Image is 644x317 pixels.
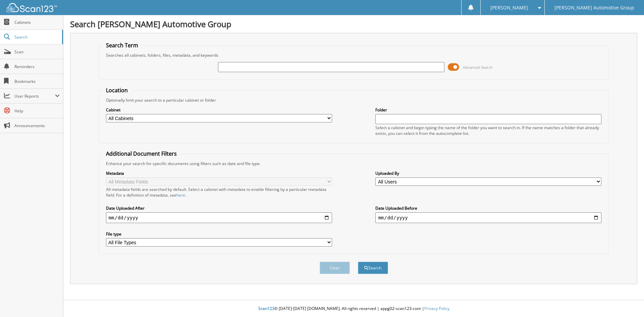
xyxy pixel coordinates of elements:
[375,212,601,223] input: end
[258,306,274,311] span: Scan123
[14,108,60,114] span: Help
[14,78,60,84] span: Bookmarks
[375,107,601,113] label: Folder
[103,52,605,58] div: Searches all cabinets, folders, files, metadata, and keywords
[463,65,493,70] span: Advanced Search
[14,34,59,40] span: Search
[106,187,332,198] div: All metadata fields are searched by default. Select a cabinet with metadata to enable filtering b...
[106,107,332,113] label: Cabinet
[14,19,60,25] span: Cabinets
[320,262,350,274] button: Clear
[358,262,388,274] button: Search
[375,125,601,136] div: Select a cabinet and begin typing the name of the folder you want to search in. If the name match...
[103,87,131,94] legend: Location
[106,212,332,223] input: start
[14,64,60,69] span: Reminders
[103,150,180,157] legend: Additional Document Filters
[14,123,60,128] span: Announcements
[375,170,601,176] label: Uploaded By
[103,161,605,166] div: Enhance your search for specific documents using filters such as date and file type.
[375,205,601,211] label: Date Uploaded Before
[14,93,55,99] span: User Reports
[103,42,142,49] legend: Search Term
[106,170,332,176] label: Metadata
[70,18,637,30] h1: Search [PERSON_NAME] Automotive Group
[14,49,60,55] span: Scan
[106,231,332,237] label: File type
[424,306,449,311] a: Privacy Policy
[63,301,644,317] div: © [DATE]-[DATE] [DOMAIN_NAME]. All rights reserved | appg02-scan123-com |
[7,3,57,12] img: scan123-logo-white.svg
[554,6,634,10] span: [PERSON_NAME] Automotive Group
[103,97,605,103] div: Optionally limit your search to a particular cabinet or folder
[106,205,332,211] label: Date Uploaded After
[490,6,528,10] span: [PERSON_NAME]
[176,192,185,198] a: here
